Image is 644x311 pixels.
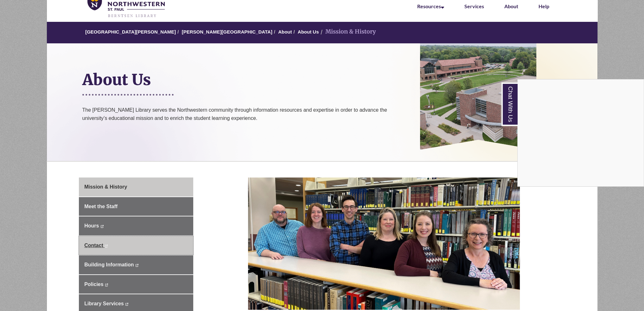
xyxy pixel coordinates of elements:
a: Services [464,3,484,9]
a: Resources [417,3,444,9]
div: Chat With Us [517,79,644,187]
a: Help [539,3,549,9]
iframe: Chat Widget [518,79,644,186]
a: About [504,3,518,9]
a: Chat With Us [501,83,518,126]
